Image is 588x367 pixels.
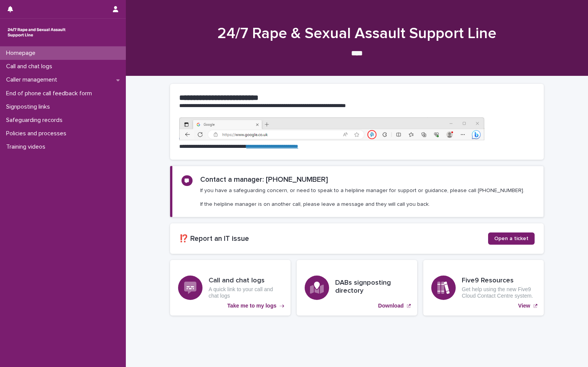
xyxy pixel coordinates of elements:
p: Take me to my logs [227,303,276,309]
a: View [423,260,544,316]
img: https%3A%2F%2Fcdn.document360.io%2F0deca9d6-0dac-4e56-9e8f-8d9979bfce0e%2FImages%2FDocumentation%... [179,117,484,140]
p: Get help using the new Five9 Cloud Contact Centre system. [462,286,536,299]
h3: Five9 Resources [462,277,536,285]
h1: 24/7 Rape & Sexual Assault Support Line [170,24,544,43]
a: Download [297,260,417,316]
h2: Contact a manager: [PHONE_NUMBER] [200,175,328,184]
p: If you have a safeguarding concern, or need to speak to a helpline manager for support or guidanc... [200,187,524,208]
span: Open a ticket [494,236,529,241]
h3: DABs signposting directory [335,279,409,295]
p: Caller management [3,76,63,83]
p: Safeguarding records [3,117,69,124]
p: Homepage [3,50,42,57]
p: View [518,303,530,309]
img: rhQMoQhaT3yELyF149Cw [6,25,67,40]
p: Call and chat logs [3,63,58,70]
a: Open a ticket [488,232,535,245]
p: A quick link to your call and chat logs [209,286,283,299]
p: End of phone call feedback form [3,90,98,97]
a: Take me to my logs [170,260,291,316]
p: Download [378,303,404,309]
p: Policies and processes [3,130,72,137]
p: Signposting links [3,103,56,111]
h2: ⁉️ Report an IT issue [179,234,488,243]
h3: Call and chat logs [209,277,283,285]
p: Training videos [3,143,51,151]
